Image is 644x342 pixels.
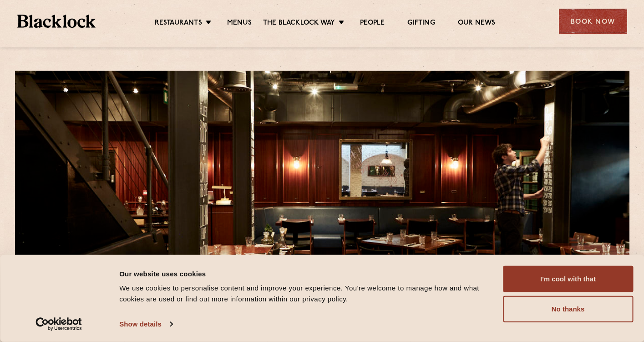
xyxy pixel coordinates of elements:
[227,19,252,29] a: Menus
[155,19,202,29] a: Restaurants
[119,317,172,331] a: Show details
[503,296,633,322] button: No thanks
[263,19,335,29] a: The Blacklock Way
[458,19,496,29] a: Our News
[559,9,627,34] div: Book Now
[407,19,435,29] a: Gifting
[503,266,633,292] button: I'm cool with that
[119,283,492,305] div: We use cookies to personalise content and improve your experience. You're welcome to manage how a...
[119,268,492,279] div: Our website uses cookies
[360,19,385,29] a: People
[19,317,99,331] a: Usercentrics Cookiebot - opens in a new window
[17,15,96,28] img: BL_Textured_Logo-footer-cropped.svg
